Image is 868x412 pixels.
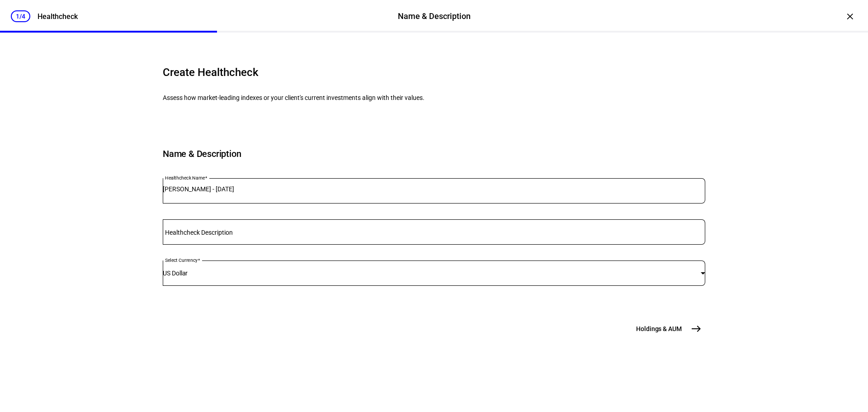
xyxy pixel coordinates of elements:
p: Assess how market-leading indexes or your client's current investments align with their values. [163,94,434,101]
button: Holdings & AUM [631,320,705,338]
mat-icon: east [691,323,702,334]
div: Healthcheck [38,12,78,21]
span: US Dollar [163,270,188,277]
div: Name & Description [398,10,471,22]
span: Holdings & AUM [636,324,682,333]
mat-label: Healthcheck Description [165,229,233,236]
h6: Name & Description [163,147,705,160]
h4: Create Healthcheck [163,65,434,80]
div: × [843,9,857,24]
mat-label: Select Currency [165,258,198,263]
div: 1/4 [11,10,30,22]
mat-label: Healthcheck Name [165,175,205,181]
